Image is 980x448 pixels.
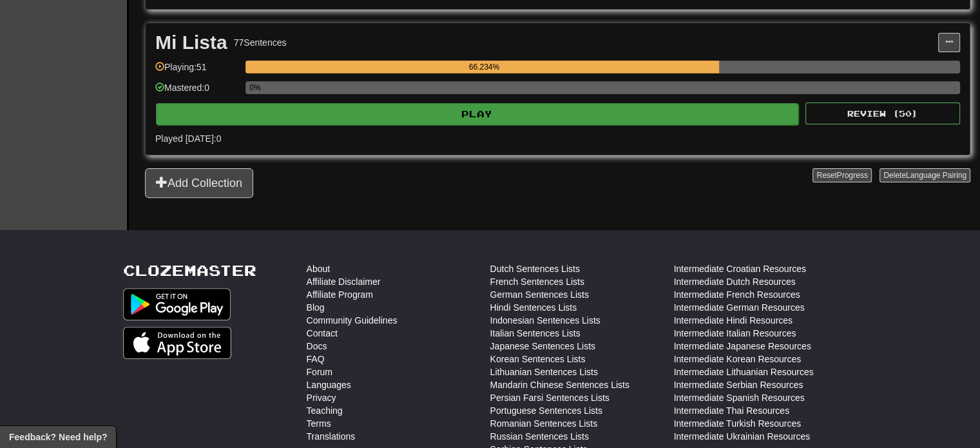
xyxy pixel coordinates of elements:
button: Play [156,103,798,125]
a: Translations [307,430,356,443]
div: Mastered: 0 [155,81,239,102]
a: Blog [307,301,325,314]
div: 66.234% [249,61,718,73]
button: Review (50) [805,102,960,124]
a: Japanese Sentences Lists [490,340,595,353]
a: French Sentences Lists [490,275,584,288]
div: Mi Lista [155,33,227,52]
div: Playing: 51 [155,61,239,82]
a: Persian Farsi Sentences Lists [490,391,610,404]
a: Intermediate Japanese Resources [674,340,811,353]
a: Italian Sentences Lists [490,327,581,340]
a: About [307,262,331,275]
a: Indonesian Sentences Lists [490,314,600,327]
span: Open feedback widget [9,431,107,443]
a: Community Guidelines [307,314,398,327]
img: Get it on App Store [123,327,232,359]
a: Clozemaster [123,262,256,278]
button: ResetProgress [812,168,871,182]
a: Forum [307,365,332,378]
img: Get it on Google Play [123,288,231,320]
a: Lithuanian Sentences Lists [490,365,598,378]
a: Hindi Sentences Lists [490,301,577,314]
a: Contact [307,327,338,340]
a: FAQ [307,353,325,365]
a: Intermediate Hindi Resources [674,314,793,327]
a: Intermediate Lithuanian Resources [674,365,814,378]
a: Korean Sentences Lists [490,353,586,365]
a: Russian Sentences Lists [490,430,589,443]
a: Mandarin Chinese Sentences Lists [490,378,629,391]
span: Played [DATE]: 0 [155,133,221,144]
a: Intermediate Spanish Resources [674,391,805,404]
button: DeleteLanguage Pairing [879,168,970,182]
a: Intermediate Croatian Resources [674,262,806,275]
button: Add Collection [145,168,253,198]
a: Intermediate French Resources [674,288,800,301]
a: Teaching [307,404,343,417]
a: Intermediate Turkish Resources [674,417,802,430]
a: Intermediate Ukrainian Resources [674,430,811,443]
a: Intermediate Thai Resources [674,404,790,417]
a: Intermediate Serbian Resources [674,378,803,391]
a: Terms [307,417,331,430]
a: Intermediate Italian Resources [674,327,796,340]
a: Affiliate Disclaimer [307,275,381,288]
a: Affiliate Program [307,288,373,301]
a: German Sentences Lists [490,288,589,301]
a: Portuguese Sentences Lists [490,404,602,417]
a: Intermediate Korean Resources [674,353,802,365]
div: 77 Sentences [234,36,287,49]
a: Intermediate German Resources [674,301,805,314]
a: Romanian Sentences Lists [490,417,598,430]
a: Intermediate Dutch Resources [674,275,796,288]
span: Progress [837,171,868,180]
a: Languages [307,378,351,391]
a: Docs [307,340,327,353]
a: Dutch Sentences Lists [490,262,580,275]
span: Language Pairing [906,171,966,180]
a: Privacy [307,391,336,404]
